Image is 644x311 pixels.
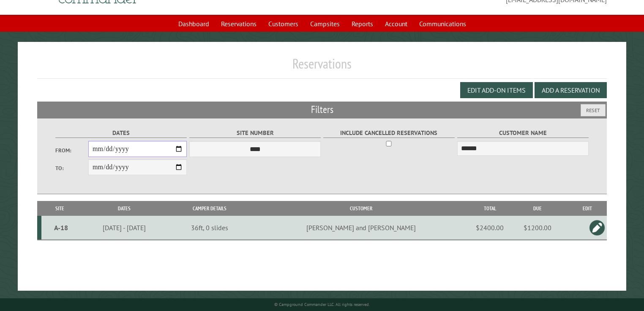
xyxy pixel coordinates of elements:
[80,223,169,232] div: [DATE] - [DATE]
[37,102,607,118] h2: Filters
[55,128,187,138] label: Dates
[457,128,589,138] label: Customer Name
[45,223,77,232] div: A-18
[189,128,321,138] label: Site Number
[460,82,533,98] button: Edit Add-on Items
[323,128,455,138] label: Include Cancelled Reservations
[249,201,473,216] th: Customer
[274,302,370,307] small: © Campground Commander LLC. All rights reserved.
[535,82,607,98] button: Add a Reservation
[79,201,170,216] th: Dates
[170,201,249,216] th: Camper Details
[249,216,473,240] td: [PERSON_NAME] and [PERSON_NAME]
[507,216,568,240] td: $1200.00
[380,16,412,32] a: Account
[216,16,262,32] a: Reservations
[173,16,214,32] a: Dashboard
[414,16,471,32] a: Communications
[568,201,607,216] th: Edit
[473,216,507,240] td: $2400.00
[581,104,606,116] button: Reset
[37,55,607,79] h1: Reservations
[305,16,345,32] a: Campsites
[41,201,79,216] th: Site
[170,216,249,240] td: 36ft, 0 slides
[347,16,378,32] a: Reports
[473,201,507,216] th: Total
[55,164,88,172] label: To:
[55,146,88,154] label: From:
[507,201,568,216] th: Due
[263,16,303,32] a: Customers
